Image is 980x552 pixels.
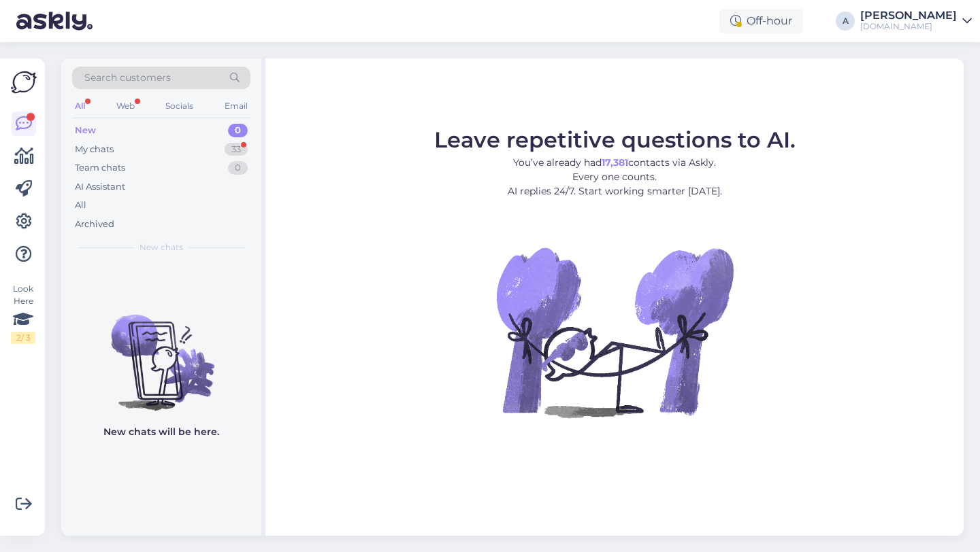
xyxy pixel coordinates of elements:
div: [PERSON_NAME] [860,10,957,21]
div: 0 [228,161,248,175]
div: Socials [163,97,196,115]
div: Email [222,97,250,115]
img: No chats [61,290,261,413]
b: 17,381 [602,156,628,169]
p: New chats will be here. [103,425,219,439]
div: New [75,124,96,137]
div: AI Assistant [75,180,125,194]
a: [PERSON_NAME][DOMAIN_NAME] [860,10,972,32]
div: Look Here [11,283,35,344]
div: [DOMAIN_NAME] [860,21,957,32]
p: You’ve already had contacts via Askly. Every one counts. AI replies 24/7. Start working smarter [... [434,156,796,199]
img: No Chat active [492,209,737,454]
span: New chats [140,241,183,254]
div: All [72,97,88,115]
div: A [836,12,855,31]
span: Search customers [84,71,171,85]
img: Askly Logo [11,69,37,95]
div: Off-hour [719,9,803,33]
div: My chats [75,143,114,156]
div: Archived [75,218,114,231]
div: 0 [228,124,248,137]
div: All [75,199,86,212]
div: Team chats [75,161,125,175]
span: Leave repetitive questions to AI. [434,126,796,153]
div: 33 [225,143,248,156]
div: 2 / 3 [11,332,35,344]
div: Web [114,97,137,115]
